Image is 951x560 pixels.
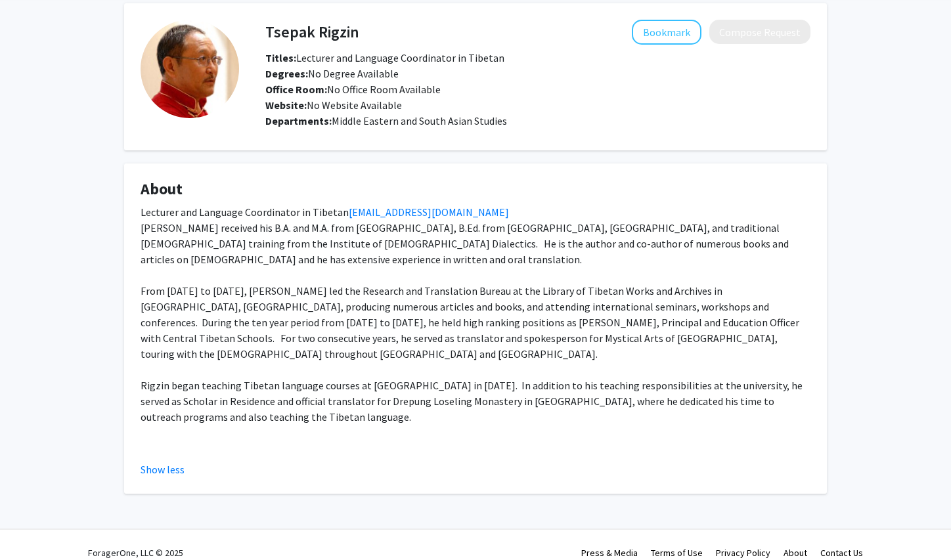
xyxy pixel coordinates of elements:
b: Office Room: [265,83,327,96]
button: Compose Request to Tsepak Rigzin [709,20,810,44]
a: Privacy Policy [716,547,770,559]
button: Add Tsepak Rigzin to Bookmarks [632,20,701,45]
span: No Degree Available [265,67,399,80]
button: Show less [141,462,185,477]
a: Press & Media [581,547,638,559]
div: Lecturer and Language Coordinator in Tibetan [PERSON_NAME] received his B.A. and M.A. from [GEOGR... [141,204,810,456]
span: No Website Available [265,98,402,112]
a: About [784,547,807,559]
b: Degrees: [265,67,308,80]
iframe: Chat [10,501,56,550]
span: Lecturer and Language Coordinator in Tibetan [265,51,504,64]
a: Contact Us [820,547,863,559]
b: Titles: [265,51,296,64]
h4: About [141,180,810,199]
a: [EMAIL_ADDRESS][DOMAIN_NAME] [349,205,509,219]
b: Website: [265,98,307,112]
h4: Tsepak Rigzin [265,20,359,44]
span: Middle Eastern and South Asian Studies [332,114,507,127]
img: Profile Picture [141,20,239,118]
span: No Office Room Available [265,83,441,96]
b: Departments: [265,114,332,127]
a: Terms of Use [651,547,703,559]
